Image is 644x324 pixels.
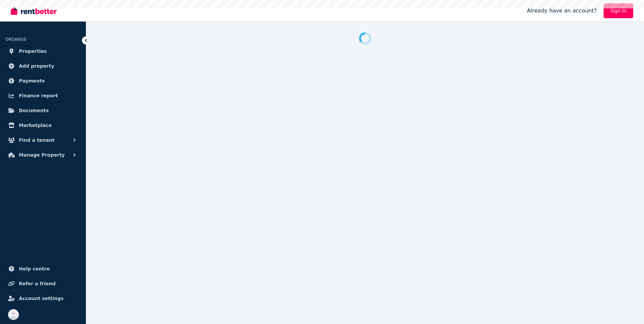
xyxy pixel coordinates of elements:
button: Manage Property [5,148,80,162]
a: Add property [5,59,80,73]
span: Finance report [19,92,58,100]
span: Already have an account? [527,7,597,15]
a: Payments [5,74,80,88]
span: Payments [19,77,45,85]
span: Marketplace [19,121,52,129]
a: Help centre [5,262,80,276]
span: Add property [19,62,54,70]
span: Account settings [19,294,64,302]
a: Account settings [5,292,80,305]
span: Properties [19,47,47,55]
span: Manage Property [19,151,65,159]
a: Documents [5,104,80,117]
a: Properties [5,44,80,58]
a: Refer a friend [5,277,80,290]
span: Find a tenant [19,136,55,144]
a: Sign In [604,3,633,18]
button: Find a tenant [5,133,80,147]
a: Marketplace [5,119,80,132]
a: Finance report [5,89,80,102]
img: RentBetter [11,6,57,16]
span: Documents [19,106,49,115]
span: ORGANISE [5,37,27,42]
span: Refer a friend [19,280,56,288]
span: Help centre [19,265,50,273]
